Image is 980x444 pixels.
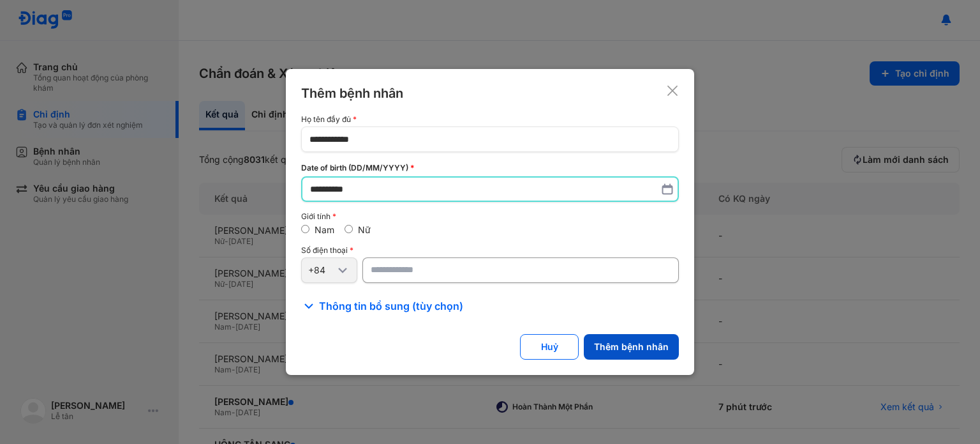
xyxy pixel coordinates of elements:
[301,162,679,174] div: Date of birth (DD/MM/YYYY)
[308,264,335,276] div: +84
[301,246,679,255] div: Số điện thoại
[301,212,679,221] div: Giới tính
[301,115,679,124] div: Họ tên đầy đủ
[358,224,371,235] label: Nữ
[315,224,334,235] label: Nam
[301,84,403,102] div: Thêm bệnh nhân
[319,298,463,314] span: Thông tin bổ sung (tùy chọn)
[584,334,679,360] button: Thêm bệnh nhân
[520,334,579,360] button: Huỷ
